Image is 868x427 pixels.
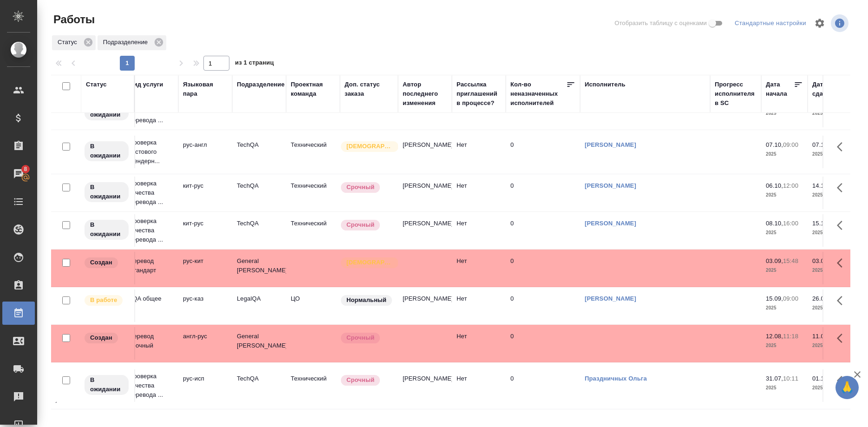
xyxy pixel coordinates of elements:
[506,369,580,402] td: 0
[286,136,340,168] td: Технический
[398,289,452,322] td: [PERSON_NAME]
[398,214,452,247] td: [PERSON_NAME]
[812,228,849,237] p: 2025
[286,214,340,247] td: Технический
[90,220,123,239] p: В ожидании
[766,220,783,227] p: 08.10,
[783,295,798,302] p: 09:00
[614,19,707,28] span: Отобразить таблицу с оценками
[2,162,35,185] a: 8
[766,295,783,302] p: 15.09,
[812,182,829,189] p: 14.10,
[766,191,803,200] p: 2025
[812,333,829,340] p: 11.08,
[84,256,130,269] div: Заказ еще не согласован с клиентом, искать исполнителей рано
[129,138,174,166] p: Проверка тестового (тендерн...
[766,80,794,99] div: Дата начала
[346,142,393,151] p: [DEMOGRAPHIC_DATA]
[98,35,166,50] div: Подразделение
[831,214,854,236] button: Здесь прячутся важные кнопки
[452,327,506,360] td: Нет
[585,182,636,189] a: [PERSON_NAME]
[346,258,393,267] p: [DEMOGRAPHIC_DATA]
[812,341,849,350] p: 2025
[506,289,580,322] td: 0
[129,256,174,275] p: Перевод Стандарт
[831,177,854,199] button: Здесь прячутся важные кнопки
[506,252,580,284] td: 0
[452,177,506,209] td: Нет
[506,214,580,247] td: 0
[286,369,340,402] td: Технический
[84,294,130,307] div: Исполнитель выполняет работу
[103,38,151,47] p: Подразделение
[398,136,452,168] td: [PERSON_NAME]
[58,38,80,47] p: Статус
[291,80,335,99] div: Проектная команда
[766,303,803,313] p: 2025
[178,369,232,402] td: рус-исп
[18,164,33,174] span: 8
[783,182,798,189] p: 12:00
[90,375,123,394] p: В ожидании
[129,372,174,400] p: Проверка качества перевода ...
[715,80,757,108] div: Прогресс исполнителя в SC
[346,296,386,305] p: Нормальный
[84,181,130,203] div: Исполнитель назначен, приступать к работе пока рано
[766,141,783,148] p: 07.10,
[129,332,174,350] p: Перевод срочный
[452,136,506,168] td: Нет
[783,141,798,148] p: 09:00
[506,136,580,168] td: 0
[232,327,286,360] td: General [PERSON_NAME]
[346,333,374,342] p: Срочный
[398,177,452,209] td: [PERSON_NAME]
[766,341,803,350] p: 2025
[812,266,849,275] p: 2025
[346,375,374,385] p: Срочный
[585,295,636,302] a: [PERSON_NAME]
[345,80,393,99] div: Доп. статус заказа
[831,14,850,32] span: Посмотреть информацию
[84,219,130,241] div: Исполнитель назначен, приступать к работе пока рано
[766,333,783,340] p: 12.08,
[178,289,232,322] td: рус-каз
[452,214,506,247] td: Нет
[84,374,130,396] div: Исполнитель назначен, приступать к работе пока рано
[129,179,174,207] p: Проверка качества перевода ...
[398,369,452,402] td: [PERSON_NAME]
[84,332,130,344] div: Заказ еще не согласован с клиентом, искать исполнителей рано
[831,327,854,349] button: Здесь прячутся важные кнопки
[812,303,849,313] p: 2025
[831,289,854,312] button: Здесь прячутся важные кнопки
[183,80,228,99] div: Языковая пара
[51,12,95,27] span: Работы
[90,258,112,267] p: Создан
[812,257,829,264] p: 03.09,
[809,12,831,34] span: Настроить таблицу
[90,183,123,201] p: В ожидании
[835,376,859,399] button: 🙏
[178,136,232,168] td: рус-англ
[766,266,803,275] p: 2025
[178,327,232,360] td: англ-рус
[452,369,506,402] td: Нет
[129,217,174,244] p: Проверка качества перевода ...
[178,252,232,284] td: рус-кит
[831,136,854,158] button: Здесь прячутся важные кнопки
[766,182,783,189] p: 06.10,
[510,80,566,108] div: Кол-во неназначенных исполнителей
[783,375,798,382] p: 10:11
[812,383,849,393] p: 2025
[766,150,803,159] p: 2025
[506,177,580,209] td: 0
[232,369,286,402] td: TechQA
[783,333,798,340] p: 11:18
[232,136,286,168] td: TechQA
[783,220,798,227] p: 16:00
[585,375,647,382] a: Праздничных Ольга
[812,295,829,302] p: 26.09,
[178,177,232,209] td: кит-рус
[86,80,107,89] div: Статус
[585,80,626,89] div: Исполнитель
